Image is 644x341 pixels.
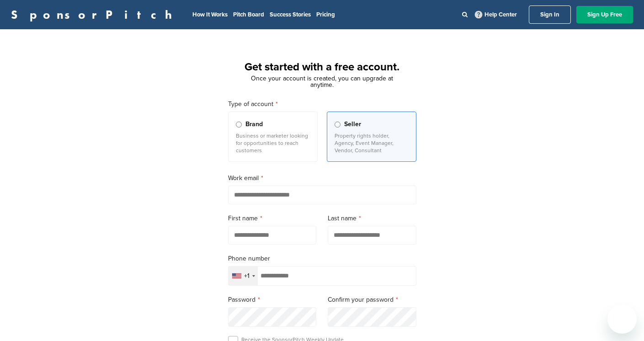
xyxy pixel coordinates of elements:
h1: Get started with a free account. [217,59,427,75]
a: Sign Up Free [576,6,633,23]
label: First name [228,213,317,224]
input: Brand Business or marketer looking for opportunities to reach customers [236,122,242,128]
a: Sign In [529,5,571,24]
span: Seller [344,119,361,129]
p: Business or marketer looking for opportunities to reach customers [236,132,310,154]
div: +1 [244,273,250,279]
a: Help Center [473,9,519,20]
a: Success Stories [270,11,311,18]
label: Confirm your password [328,295,416,305]
label: Work email [228,173,416,183]
label: Last name [328,213,416,224]
iframe: Button to launch messaging window [607,304,637,334]
div: Selected country [229,266,258,285]
a: Pitch Board [233,11,264,18]
span: Brand [245,119,263,129]
input: Seller Property rights holder, Agency, Event Manager, Vendor, Consultant [335,122,341,128]
label: Phone number [228,254,416,264]
span: Once your account is created, you can upgrade at anytime. [251,75,393,89]
label: Password [228,295,317,305]
a: How It Works [192,11,228,18]
a: SponsorPitch [11,9,178,21]
p: Property rights holder, Agency, Event Manager, Vendor, Consultant [335,132,409,154]
a: Pricing [316,11,335,18]
label: Type of account [228,99,416,109]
